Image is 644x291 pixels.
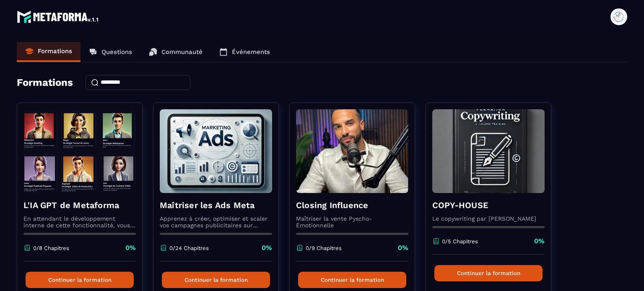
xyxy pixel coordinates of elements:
[296,109,408,193] img: formation-background
[23,109,136,193] img: formation-background
[101,48,132,56] p: Questions
[232,48,270,56] p: Événements
[211,42,278,62] a: Événements
[169,245,209,251] p: 0/24 Chapitres
[534,237,545,246] p: 0%
[17,77,73,88] h4: Formations
[160,109,272,193] img: formation-background
[298,272,406,288] button: Continuer la formation
[17,42,80,62] a: Formations
[125,243,136,252] p: 0%
[38,47,72,55] p: Formations
[140,42,211,62] a: Communauté
[432,215,545,222] p: Le copywriting par [PERSON_NAME]
[442,238,478,245] p: 0/5 Chapitres
[296,215,408,229] p: Maîtriser la vente Pyscho-Émotionnelle
[160,215,272,229] p: Apprenez à créer, optimiser et scaler vos campagnes publicitaires sur Facebook et Instagram.
[432,199,545,211] h4: COPY-HOUSE
[262,243,272,252] p: 0%
[432,109,545,193] img: formation-background
[17,8,100,25] img: logo
[160,199,272,211] h4: Maîtriser les Ads Meta
[26,272,134,288] button: Continuer la formation
[33,245,69,251] p: 0/8 Chapitres
[434,265,543,281] button: Continuer la formation
[80,42,140,62] a: Questions
[161,48,203,56] p: Communauté
[296,199,408,211] h4: Closing Influence
[23,199,136,211] h4: L'IA GPT de Metaforma
[306,245,342,251] p: 0/9 Chapitres
[162,272,270,288] button: Continuer la formation
[23,215,136,229] p: En attendant le développement interne de cette fonctionnalité, vous pouvez déjà l’utiliser avec C...
[398,243,408,252] p: 0%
